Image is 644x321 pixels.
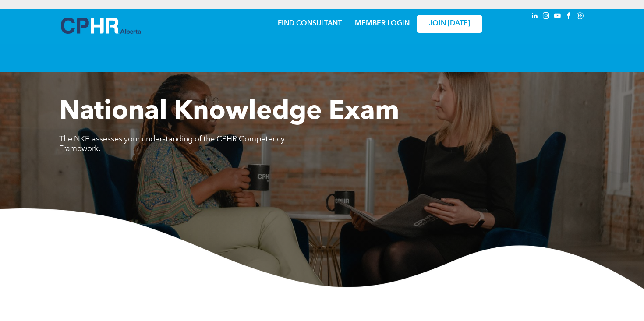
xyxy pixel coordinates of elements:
a: FIND CONSULTANT [278,20,342,27]
span: National Knowledge Exam [59,99,399,125]
a: MEMBER LOGIN [355,20,410,27]
a: linkedin [530,11,539,23]
a: instagram [541,11,551,23]
a: youtube [552,11,562,23]
span: The NKE assesses your understanding of the CPHR Competency Framework. [59,135,285,153]
a: Social network [575,11,585,23]
span: JOIN [DATE] [429,20,470,28]
a: JOIN [DATE] [417,15,482,33]
a: facebook [564,11,573,23]
img: A blue and white logo for cp alberta [61,18,141,34]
